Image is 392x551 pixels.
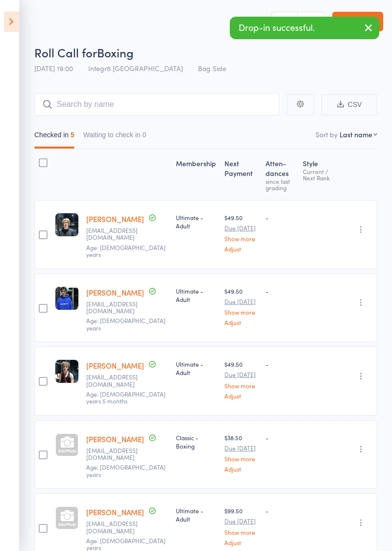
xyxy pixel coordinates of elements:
div: Current / Next Rank [303,168,338,181]
div: $99.50 [224,506,257,545]
a: Show more [224,529,257,535]
div: 5 [71,131,74,139]
a: Adjust [224,466,257,472]
img: image1745826484.png [55,360,78,383]
button: CSV [321,94,377,115]
div: - [266,433,295,442]
span: Integr8 [GEOGRAPHIC_DATA] [88,63,183,73]
a: [PERSON_NAME] [86,214,144,224]
div: $49.50 [224,287,257,326]
button: Checked in5 [34,126,74,149]
a: Exit roll call [332,12,383,31]
small: Lucadenboon@gmail.com [86,301,150,315]
div: Atten­dances [262,153,299,196]
div: Ultimate - Adult [176,506,217,523]
button: Waiting to check in0 [83,126,147,149]
div: Last name [340,129,372,139]
a: Adjust [224,393,257,399]
a: Show more [224,382,257,389]
small: Due [DATE] [224,225,257,231]
div: - [266,213,295,222]
input: Search by name [34,93,279,116]
div: Ultimate - Adult [176,287,217,303]
div: - [266,287,295,295]
div: $49.50 [224,213,257,252]
a: Adjust [224,539,257,546]
div: - [266,506,295,515]
span: Age: [DEMOGRAPHIC_DATA] years [86,316,166,331]
small: ayden.thay@gmail.com [86,520,150,534]
div: Membership [172,153,221,196]
span: Bag Side [198,63,226,73]
div: Ultimate - Adult [176,360,217,376]
div: Classic - Boxing [176,433,217,450]
a: [PERSON_NAME] [86,434,144,444]
a: Show more [224,235,257,242]
div: $49.50 [224,360,257,399]
label: Sort by [316,129,338,139]
small: minleebusiness@gmail.com [86,447,150,461]
a: Show more [224,309,257,315]
img: image1752565649.png [55,213,78,236]
span: Boxing [97,44,134,60]
span: [DATE] 19:00 [34,63,73,73]
small: Due [DATE] [224,298,257,305]
span: Age: [DEMOGRAPHIC_DATA] years [86,463,166,478]
span: Age: [DEMOGRAPHIC_DATA] years [86,243,166,258]
a: [PERSON_NAME] [86,287,144,298]
small: Due [DATE] [224,371,257,378]
div: Style [299,153,342,196]
img: image1756513074.png [55,287,78,310]
div: since last grading [266,178,295,191]
a: [PERSON_NAME] [86,507,144,517]
small: Due [DATE] [224,518,257,525]
div: - [266,360,295,368]
div: 0 [143,131,147,139]
span: Roll Call for [34,44,97,60]
div: Ultimate - Adult [176,213,217,230]
small: Mattinspace@live.com.au [86,374,150,388]
a: Show more [224,455,257,462]
div: Drop-in successful. [230,17,379,39]
div: Next Payment [220,153,261,196]
small: Due [DATE] [224,445,257,451]
span: Age: [DEMOGRAPHIC_DATA] years 5 months [86,390,166,405]
a: Adjust [224,246,257,252]
a: Adjust [224,319,257,326]
a: [PERSON_NAME] [86,360,144,371]
small: tombaker1914@gmail.com [86,227,150,241]
div: $38.50 [224,433,257,472]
